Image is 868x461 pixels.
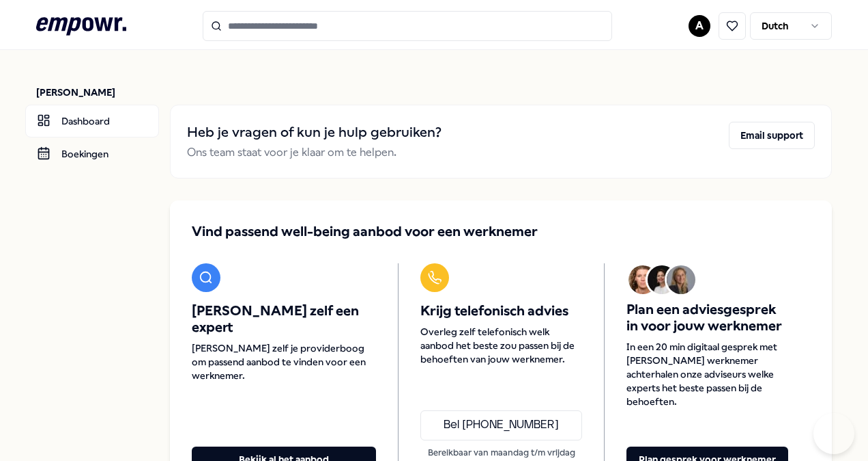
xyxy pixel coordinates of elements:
[25,105,159,137] a: Dashboard
[36,85,159,99] p: [PERSON_NAME]
[729,122,815,161] a: Email support
[187,144,442,161] p: Ons team staat voor je klaar om te helpen.
[689,15,710,37] button: A
[813,413,854,454] iframe: Help Scout Beacon - Open
[628,265,657,294] img: Avatar
[192,303,376,336] span: [PERSON_NAME] zelf een expert
[420,325,582,366] span: Overleg zelf telefonisch welk aanbod het beste zou passen bij de behoeften van jouw werknemer.
[626,340,788,408] span: In een 20 min digitaal gesprek met [PERSON_NAME] werknemer achterhalen onze adviseurs welke exper...
[667,265,695,294] img: Avatar
[648,265,676,294] img: Avatar
[729,122,815,149] button: Email support
[192,222,538,241] span: Vind passend well-being aanbod voor een werknemer
[420,410,582,440] a: Bel [PHONE_NUMBER]
[192,341,376,382] span: [PERSON_NAME] zelf je providerboog om passend aanbod te vinden voor een werknemer.
[420,303,582,319] span: Krijg telefonisch advies
[203,11,612,41] input: Search for products, categories or subcategories
[25,137,159,170] a: Boekingen
[187,122,442,144] h2: Heb je vragen of kun je hulp gebruiken?
[626,302,788,334] span: Plan een adviesgesprek in voor jouw werknemer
